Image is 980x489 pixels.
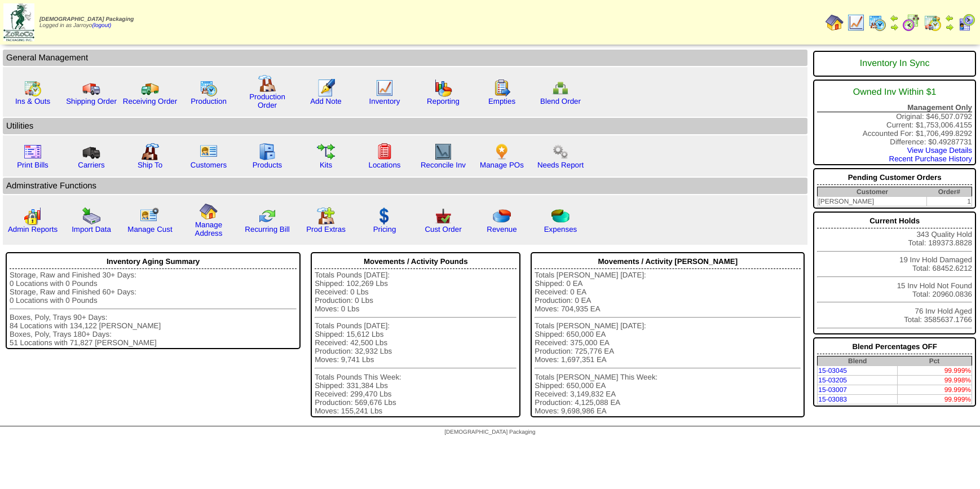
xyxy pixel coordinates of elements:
img: po.png [493,143,511,161]
img: network.png [551,79,570,97]
img: workflow.gif [317,143,335,161]
a: Products [253,161,282,169]
img: calendarcustomer.gif [957,14,975,32]
div: Totals Pounds [DATE]: Shipped: 102,269 Lbs Received: 0 Lbs Production: 0 Lbs Moves: 0 Lbs Totals ... [315,271,517,415]
a: Ship To [138,161,162,169]
img: line_graph.gif [847,14,865,32]
img: managecust.png [140,207,161,225]
a: Add Note [310,97,342,105]
img: reconcile.gif [258,207,276,225]
div: Inventory In Sync [817,53,972,74]
img: workorder.gif [493,79,511,97]
a: Pricing [373,225,396,234]
div: Owned Inv Within $1 [817,82,972,103]
a: Reporting [427,97,460,105]
td: Utilities [3,118,807,134]
img: calendarprod.gif [868,14,886,32]
div: Movements / Activity Pounds [315,254,517,269]
th: Order# [927,187,972,197]
a: 15-03083 [818,395,847,403]
div: Blend Percentages OFF [817,340,972,354]
div: Original: $46,507.0792 Current: $1,753,006.4155 Accounted For: $1,706,499.8292 Difference: $0.492... [813,80,976,165]
div: Pending Customer Orders [817,170,972,185]
img: calendarblend.gif [902,14,920,32]
a: Ins & Outs [15,97,50,105]
a: Needs Report [537,161,584,169]
a: Recent Purchase History [889,155,972,163]
div: Current Holds [817,214,972,228]
a: Empties [488,97,515,105]
a: Production [191,97,227,105]
th: Blend [818,356,897,366]
a: Expenses [544,225,577,234]
img: factory.gif [258,74,276,92]
img: zoroco-logo-small.webp [3,3,34,41]
div: Totals [PERSON_NAME] [DATE]: Shipped: 0 EA Received: 0 EA Production: 0 EA Moves: 704,935 EA Tota... [535,271,801,415]
a: Cust Order [425,225,461,234]
div: Management Only [817,103,972,112]
img: truck2.gif [141,79,159,97]
td: 1 [927,197,972,206]
td: [PERSON_NAME] [818,197,927,206]
td: 99.999% [897,385,972,395]
img: dollar.gif [376,207,394,225]
a: Receiving Order [123,97,177,105]
img: arrowright.gif [945,23,954,32]
span: [DEMOGRAPHIC_DATA] Packaging [444,429,535,435]
img: truck3.gif [82,143,100,161]
a: Admin Reports [8,225,58,234]
a: Production Order [249,92,285,109]
a: Print Bills [17,161,48,169]
a: Carriers [78,161,104,169]
div: Movements / Activity [PERSON_NAME] [535,254,801,269]
span: Logged in as Jarroyo [39,16,134,29]
img: home.gif [200,202,218,221]
img: truck.gif [82,79,100,97]
a: Reconcile Inv [421,161,466,169]
img: calendarinout.gif [24,79,42,97]
img: cabinet.gif [258,143,276,161]
img: arrowleft.gif [890,14,899,23]
img: workflow.png [551,143,570,161]
img: import.gif [82,207,100,225]
a: Manage POs [480,161,524,169]
img: prodextras.gif [317,207,335,225]
img: customers.gif [200,143,218,161]
a: Manage Address [195,221,223,237]
img: cust_order.png [434,207,452,225]
a: 15-03007 [818,386,847,394]
th: Customer [818,187,927,197]
a: Shipping Order [66,97,117,105]
img: factory2.gif [141,143,159,161]
a: (logout) [92,23,111,29]
img: graph.gif [434,79,452,97]
td: Adminstrative Functions [3,178,807,194]
a: Import Data [72,225,111,234]
img: pie_chart2.png [551,207,570,225]
a: 15-03205 [818,376,847,384]
td: 99.999% [897,395,972,404]
td: General Management [3,50,807,66]
img: orders.gif [317,79,335,97]
a: Manage Cust [127,225,172,234]
img: home.gif [826,14,844,32]
img: graph2.png [24,207,42,225]
img: arrowright.gif [890,23,899,32]
img: calendarprod.gif [200,79,218,97]
a: View Usage Details [907,146,972,155]
img: line_graph2.gif [434,143,452,161]
a: Prod Extras [306,225,346,234]
div: 343 Quality Hold Total: 189373.8828 19 Inv Hold Damaged Total: 68452.6212 15 Inv Hold Not Found T... [813,212,976,334]
span: [DEMOGRAPHIC_DATA] Packaging [39,16,134,23]
img: invoice2.gif [24,143,42,161]
a: Revenue [487,225,517,234]
a: Customers [191,161,227,169]
a: Locations [368,161,400,169]
div: Storage, Raw and Finished 30+ Days: 0 Locations with 0 Pounds Storage, Raw and Finished 60+ Days:... [10,271,297,347]
img: pie_chart.png [493,207,511,225]
th: Pct [897,356,972,366]
img: calendarinout.gif [924,14,942,32]
div: Inventory Aging Summary [10,254,297,269]
a: Kits [320,161,332,169]
img: locations.gif [376,143,394,161]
